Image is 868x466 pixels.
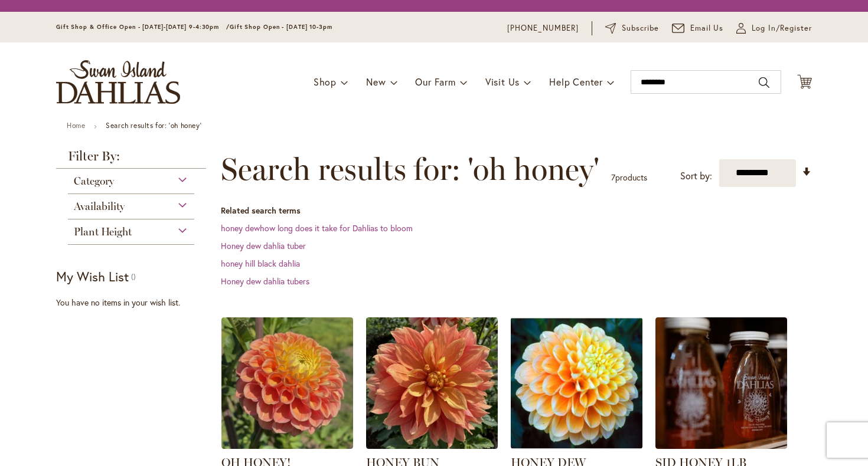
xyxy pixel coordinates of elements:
span: Shop [314,76,337,88]
a: honey hill black dahlia [221,258,300,269]
strong: Filter By: [56,150,206,169]
a: Log In/Register [736,22,812,34]
strong: My Wish List [56,268,129,285]
span: Category [74,175,114,188]
span: Email Us [690,22,724,34]
span: Gift Shop & Office Open - [DATE]-[DATE] 9-4:30pm / [56,23,230,31]
a: [PHONE_NUMBER] [507,22,579,34]
span: 7 [611,172,615,183]
a: Oh Honey! [221,440,353,451]
a: Honey dew dahlia tuber [221,240,306,251]
span: Plant Height [74,225,132,238]
p: products [611,168,647,187]
img: SID HONEY 1LB [655,317,787,449]
span: New [366,76,386,88]
span: Visit Us [485,76,520,88]
button: Search [759,73,769,92]
a: Home [67,121,85,130]
a: Honey Dew [511,440,642,451]
a: Email Us [672,22,724,34]
img: Oh Honey! [221,317,353,449]
a: Honey Bun [366,440,498,451]
label: Sort by: [680,165,712,187]
a: honey dewhow long does it take for Dahlias to bloom [221,222,413,234]
span: Our Farm [415,76,455,88]
span: Help Center [549,76,603,88]
img: Honey Dew [511,317,642,449]
div: You have no items in your wish list. [56,297,214,309]
a: Honey dew dahlia tubers [221,275,309,287]
dt: Related search terms [221,205,812,216]
span: Search results for: 'oh honey' [221,152,599,187]
span: Subscribe [622,22,659,34]
a: store logo [56,60,180,104]
img: Honey Bun [366,317,498,449]
span: Availability [74,200,125,213]
span: Log In/Register [752,22,812,34]
span: Gift Shop Open - [DATE] 10-3pm [230,23,332,31]
a: Subscribe [605,22,659,34]
a: SID HONEY 1LB [655,440,787,451]
strong: Search results for: 'oh honey' [106,121,201,130]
